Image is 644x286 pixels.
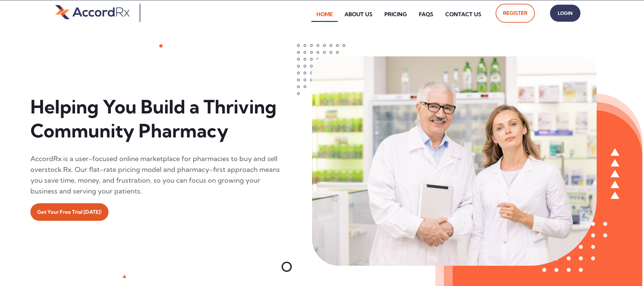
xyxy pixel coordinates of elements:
a: Login [550,5,580,22]
img: default-logo [55,4,129,20]
span: Get Your Free Trial [DATE]! [37,207,102,217]
a: Pricing [379,6,412,22]
div: AccordRx is a user-focused online marketplace for pharmacies to buy and sell overstock Rx. Our fl... [30,153,282,197]
a: FAQs [414,6,438,22]
span: Register [503,8,527,19]
h1: Helping You Build a Thriving Community Pharmacy [30,95,282,143]
a: About Us [339,6,378,22]
span: Login [557,8,574,18]
a: Register [496,4,535,23]
a: Get Your Free Trial [DATE]! [30,203,109,221]
a: Home [311,6,338,22]
a: Contact Us [440,6,486,22]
